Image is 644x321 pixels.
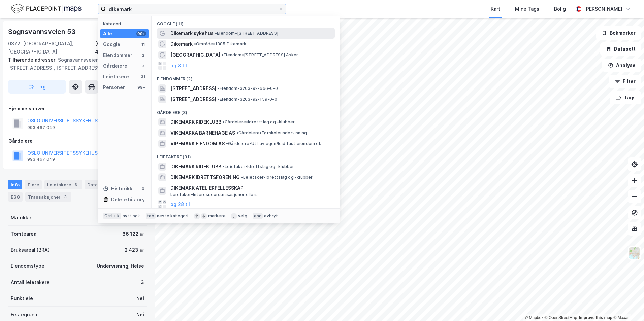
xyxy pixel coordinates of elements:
[170,29,214,37] span: Dikemark sykehus
[226,141,228,146] span: •
[170,62,187,70] button: og 8 til
[11,311,37,319] div: Festegrunn
[602,59,641,72] button: Analyse
[579,315,612,320] a: Improve this map
[136,85,146,90] div: 99+
[103,51,132,59] div: Eiendommer
[11,3,82,15] img: logo.f888ab2527a4732fd821a326f86c7f29.svg
[218,97,277,102] span: Eiendom • 3203-92-159-0-0
[238,213,247,219] div: velg
[27,125,55,130] div: 993 467 049
[27,157,55,162] div: 993 467 049
[8,80,66,94] button: Tag
[8,180,22,189] div: Info
[95,40,147,56] div: [GEOGRAPHIC_DATA], 42/132
[11,246,50,254] div: Bruksareal (BRA)
[8,105,147,113] div: Hjemmelshaver
[253,213,263,219] div: esc
[194,41,246,47] span: Område • 1385 Dikemark
[103,73,129,81] div: Leietakere
[491,5,500,13] div: Kart
[62,193,69,200] div: 3
[103,185,132,193] div: Historikk
[103,21,149,26] div: Kategori
[140,63,146,69] div: 3
[218,86,220,91] span: •
[111,195,145,204] div: Delete history
[146,213,156,219] div: tab
[8,57,58,63] span: Tilhørende adresser:
[140,186,146,191] div: 0
[103,62,127,70] div: Gårdeiere
[8,26,77,37] div: Sognsvannsveien 53
[140,52,146,58] div: 2
[223,164,225,169] span: •
[141,278,144,286] div: 3
[170,84,216,93] span: [STREET_ADDRESS]
[123,213,140,219] div: nytt søk
[97,262,144,270] div: Undervisning, Helse
[610,91,641,104] button: Tags
[170,140,225,148] span: VIPEMARK EIENDOM AS
[152,149,340,161] div: Leietakere (31)
[545,315,577,320] a: OpenStreetMap
[157,213,189,219] div: neste kategori
[584,5,622,13] div: [PERSON_NAME]
[241,175,243,180] span: •
[72,181,79,188] div: 3
[215,31,278,36] span: Eiendom • [STREET_ADDRESS]
[85,180,110,189] div: Datasett
[236,130,307,136] span: Gårdeiere • Førskoleundervisning
[152,105,340,117] div: Gårdeiere (3)
[103,213,121,219] div: Ctrl + k
[170,51,220,59] span: [GEOGRAPHIC_DATA]
[152,71,340,83] div: Eiendommer (2)
[8,56,141,72] div: Sognsvannsveien 55, [STREET_ADDRESS], [STREET_ADDRESS]
[223,119,295,125] span: Gårdeiere • Idrettslag og -klubber
[11,230,38,238] div: Tomteareal
[170,173,240,181] span: DIKEMARK IDRETTSFORENING
[136,294,144,302] div: Nei
[136,31,146,36] div: 99+
[140,42,146,47] div: 11
[600,42,641,56] button: Datasett
[194,41,196,46] span: •
[125,246,144,254] div: 2 423 ㎡
[215,31,217,36] span: •
[554,5,566,13] div: Bolig
[170,40,193,48] span: Dikemark
[223,164,294,169] span: Leietaker • Idrettslag og -klubber
[103,40,120,48] div: Google
[140,74,146,79] div: 31
[103,83,125,92] div: Personer
[152,16,340,28] div: Google (11)
[11,294,33,302] div: Punktleie
[11,214,33,222] div: Matrikkel
[103,30,112,38] div: Alle
[122,230,144,238] div: 86 122 ㎡
[25,180,42,189] div: Eiere
[628,247,641,259] img: Z
[136,311,144,319] div: Nei
[222,52,298,58] span: Eiendom • [STREET_ADDRESS] Asker
[170,200,190,208] button: og 28 til
[44,180,82,189] div: Leietakere
[218,97,220,102] span: •
[106,4,278,14] input: Søk på adresse, matrikkel, gårdeiere, leietakere eller personer
[610,289,644,321] iframe: Chat Widget
[525,315,543,320] a: Mapbox
[170,192,258,198] span: Leietaker • Interesseorganisasjoner ellers
[226,141,321,146] span: Gårdeiere • Utl. av egen/leid fast eiendom el.
[241,175,313,180] span: Leietaker • Idrettslag og -klubber
[609,75,641,88] button: Filter
[8,192,23,202] div: ESG
[596,26,641,40] button: Bokmerker
[8,137,147,145] div: Gårdeiere
[170,118,221,126] span: DIKEMARK RIDEKLUBB
[11,278,50,286] div: Antall leietakere
[11,262,44,270] div: Eiendomstype
[218,86,278,91] span: Eiendom • 3203-92-666-0-0
[223,119,225,124] span: •
[170,95,216,103] span: [STREET_ADDRESS]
